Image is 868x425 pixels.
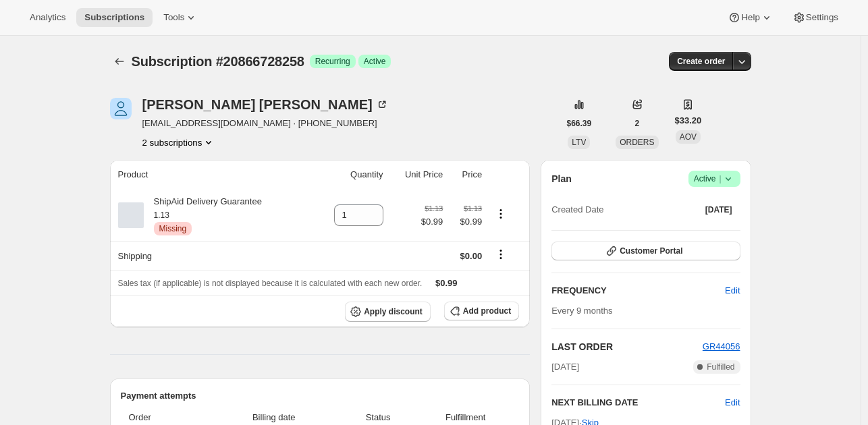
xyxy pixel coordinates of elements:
[364,56,386,67] span: Active
[680,132,697,142] span: AOV
[387,160,447,190] th: Unit Price
[675,114,702,128] span: $33.20
[110,98,132,119] span: Danielle Pena
[421,215,443,229] span: $0.99
[784,8,846,27] button: Settings
[315,56,350,67] span: Recurring
[313,160,387,190] th: Quantity
[635,118,640,129] span: 2
[344,411,412,424] span: Status
[806,12,838,23] span: Settings
[551,242,740,260] button: Customer Portal
[420,411,511,424] span: Fulfillment
[694,172,735,186] span: Active
[567,118,592,129] span: $66.39
[30,12,65,23] span: Analytics
[76,8,153,27] button: Subscriptions
[551,340,703,353] h2: LAST ORDER
[121,389,520,403] h2: Payment attempts
[720,8,781,27] button: Help
[463,306,511,316] span: Add product
[703,340,740,353] button: GR44056
[490,247,512,262] button: Shipping actions
[572,138,586,147] span: LTV
[154,210,169,220] small: 1.13
[144,195,262,235] div: ShipAid Delivery Guarantee
[551,172,572,186] h2: Plan
[345,302,431,322] button: Apply discount
[620,138,654,147] span: ORDERS
[707,362,734,372] span: Fulfilled
[451,215,482,229] span: $0.99
[142,117,389,130] span: [EMAIL_ADDRESS][DOMAIN_NAME] · [PHONE_NUMBER]
[110,241,313,271] th: Shipping
[132,54,304,69] span: Subscription #20866728258
[620,246,682,256] span: Customer Portal
[627,114,648,133] button: 2
[460,251,483,261] span: $0.00
[717,280,748,302] button: Edit
[110,52,129,71] button: Subscriptions
[490,206,512,221] button: Product actions
[435,278,458,288] span: $0.99
[444,302,519,320] button: Add product
[551,284,725,297] h2: FREQUENCY
[364,306,423,317] span: Apply discount
[163,12,184,23] span: Tools
[703,341,740,351] a: GR44056
[697,200,740,219] button: [DATE]
[142,98,389,111] div: [PERSON_NAME] [PERSON_NAME]
[159,223,187,234] span: Missing
[22,8,74,27] button: Analytics
[719,173,721,184] span: |
[211,411,336,424] span: Billing date
[725,284,740,297] span: Edit
[110,160,313,190] th: Product
[142,136,216,149] button: Product actions
[705,204,732,215] span: [DATE]
[551,360,579,374] span: [DATE]
[155,8,206,27] button: Tools
[741,12,759,23] span: Help
[84,12,144,23] span: Subscriptions
[551,396,725,409] h2: NEXT BILLING DATE
[551,306,612,316] span: Every 9 months
[677,56,725,67] span: Create order
[559,114,600,133] button: $66.39
[551,203,603,217] span: Created Date
[464,204,482,213] small: $1.13
[447,160,486,190] th: Price
[425,204,443,213] small: $1.13
[118,279,423,288] span: Sales tax (if applicable) is not displayed because it is calculated with each new order.
[669,52,733,71] button: Create order
[725,396,740,409] button: Edit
